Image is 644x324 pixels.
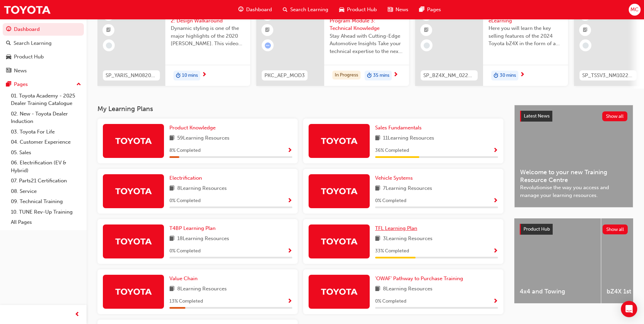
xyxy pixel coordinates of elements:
span: Stay Ahead with Cutting-Edge Automotive Insights Take your technical expertise to the next level ... [330,32,404,55]
span: 30 mins [500,72,516,79]
span: Show Progress [287,248,292,254]
a: search-iconSearch Learning [277,3,334,17]
img: Trak [320,286,358,298]
span: 3 Learning Resources [383,235,433,243]
span: Sales Fundamentals [375,125,422,131]
div: Pages [14,80,28,88]
span: pages-icon [419,5,424,14]
button: Show Progress [287,197,292,205]
span: car-icon [6,54,11,60]
span: 59 Learning Resources [177,134,229,143]
div: News [14,67,27,75]
span: 7 Learning Resources [383,184,432,193]
a: 4x4 and Towing [514,218,601,303]
span: T4BP Learning Plan [169,225,216,231]
span: book-icon [169,134,174,143]
a: 10. TUNE Rev-Up Training [8,207,84,217]
a: 02. New - Toyota Dealer Induction [8,109,84,127]
img: Trak [115,235,152,247]
a: Value Chain [169,275,200,283]
a: Latest NewsShow allWelcome to your new Training Resource CentreRevolutionise the way you access a... [514,105,633,208]
span: Electrification [169,175,202,181]
button: Pages [3,78,84,91]
span: Revolutionise the way you access and manage your learning resources. [520,184,627,199]
span: guage-icon [238,5,243,14]
a: Sales Fundamentals [375,124,424,132]
span: Dynamic styling is one of the major highlights of the 2020 [PERSON_NAME]. This video gives an in-... [171,24,245,48]
span: Show Progress [287,198,292,204]
button: Show Progress [493,146,498,155]
a: 'OWAF' Pathway to Purchase Training [375,275,466,283]
button: Show all [603,224,628,234]
button: Show Progress [287,146,292,155]
span: 8 Learning Resources [177,184,227,193]
span: 18 Learning Resources [177,235,229,243]
span: Show Progress [493,148,498,154]
span: Show Progress [493,198,498,204]
button: Show Progress [287,247,292,255]
span: learningRecordVerb_NONE-icon [106,42,112,49]
a: All Pages [8,217,84,228]
span: booktick-icon [424,26,429,35]
span: Welcome to your new Training Resource Centre [520,168,627,184]
span: 36 % Completed [375,147,409,155]
span: book-icon [169,184,174,193]
span: booktick-icon [265,26,270,35]
img: Trak [3,2,51,17]
span: news-icon [6,68,11,74]
span: booktick-icon [583,26,588,35]
button: Show all [602,111,628,121]
a: 08. Service [8,186,84,197]
a: TFL Learning Plan [375,224,420,232]
span: Show Progress [493,299,498,305]
span: book-icon [375,134,380,143]
a: 01. Toyota Academy - 2025 Dealer Training Catalogue [8,91,84,109]
span: Product Knowledge [169,125,216,131]
span: learningRecordVerb_NONE-icon [583,42,589,49]
span: 8 Learning Resources [383,285,433,293]
button: Show Progress [493,247,498,255]
span: book-icon [375,235,380,243]
a: Latest NewsShow all [520,111,627,122]
span: SP_YARIS_NM0820_EL_02 [106,72,157,79]
span: Value Chain [169,275,198,282]
span: learningRecordVerb_ATTEMPT-icon [265,42,271,49]
button: Show Progress [493,297,498,306]
span: next-icon [520,72,525,78]
span: 8 Learning Resources [177,285,227,293]
span: 4x4 and Towing [520,288,595,295]
span: 0 % Completed [169,197,201,205]
span: up-icon [76,80,81,89]
span: pages-icon [6,82,11,88]
a: Product Knowledge [169,124,218,132]
a: 03. Toyota For Life [8,127,84,137]
span: 0 % Completed [169,247,201,255]
span: book-icon [375,285,380,293]
span: Product Hub [347,6,377,14]
a: 07. Parts21 Certification [8,176,84,186]
span: Here you will learn the key selling features of the 2024 Toyota bZ4X in the form of a virtual 6-p... [489,24,563,48]
span: Dashboard [246,6,272,14]
img: Trak [115,185,152,197]
span: Product Hub [523,226,550,232]
span: booktick-icon [106,26,111,35]
span: Show Progress [287,299,292,305]
div: Open Intercom Messenger [621,301,637,317]
button: Show Progress [493,197,498,205]
a: Vehicle Systems [375,174,416,182]
span: prev-icon [75,310,80,319]
span: Show Progress [287,148,292,154]
span: 0 % Completed [375,298,406,305]
span: learningRecordVerb_NONE-icon [424,42,430,49]
button: Show Progress [287,297,292,306]
a: 09. Technical Training [8,196,84,207]
a: Search Learning [3,37,84,50]
a: Product Hub [3,51,84,63]
span: 'OWAF' Pathway to Purchase Training [375,275,463,282]
h3: My Learning Plans [97,105,503,113]
a: Electrification [169,174,205,182]
span: 11 Learning Resources [383,134,434,143]
span: 33 % Completed [375,247,409,255]
a: 06. Electrification (EV & Hybrid) [8,158,84,176]
a: Product HubShow all [520,224,628,235]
